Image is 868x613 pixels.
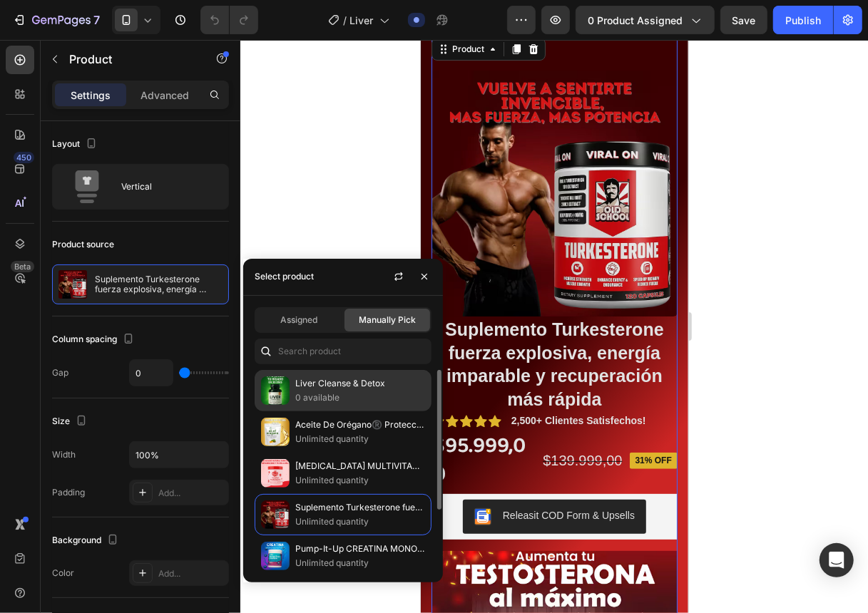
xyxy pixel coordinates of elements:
div: Size [52,412,90,431]
span: 0 product assigned [588,13,683,28]
p: Pump-It-Up CREATINA MONOHIDRATADA [295,542,425,556]
div: Gap [52,366,68,379]
p: 7 [93,11,100,29]
p: Aceite De Orégano®️ Protección natural para tu cuerpo todos los días [295,418,425,432]
div: Add... [158,487,225,500]
p: [MEDICAL_DATA] MULTIVITAMIN, EVITA TUS PERIODOS MENSTRUALES IRREGULARES, LA INFLAMACION, EL ACNE ... [295,459,425,473]
span: / [344,13,347,28]
span: Save [732,14,756,26]
p: Suplemento Turkesterone fuerza explosiva, energía imparable y recuperación más rápida [295,500,425,515]
img: product feature img [58,270,87,299]
div: Open Intercom Messenger [820,543,854,577]
div: Publish [785,13,821,28]
iframe: Design area [421,40,688,613]
button: Publish [773,6,833,34]
span: Assigned [280,314,317,326]
p: Suplemento Turkesterone fuerza explosiva, energía imparable y recuperación más rápida [95,274,223,294]
p: Unlimited quantity [295,515,425,529]
div: Undo/Redo [200,6,258,34]
button: 7 [6,6,106,34]
div: Layout [52,135,100,154]
p: Settings [71,88,111,103]
div: 450 [14,152,34,163]
button: Save [720,6,767,34]
div: Padding [52,486,85,499]
p: 0 available [295,391,425,405]
img: collections [261,500,290,529]
div: Width [52,448,76,461]
input: Auto [130,442,228,468]
img: collections [261,418,290,446]
div: Color [52,567,74,579]
img: collections [261,376,290,405]
p: Liver Cleanse & Detox [295,376,425,391]
span: Manually Pick [359,314,416,326]
div: Vertical [121,170,208,203]
img: collections [261,542,290,570]
img: collections [261,459,290,488]
p: Unlimited quantity [295,432,425,446]
p: Unlimited quantity [295,473,425,488]
p: Unlimited quantity [295,556,425,570]
p: Advanced [141,88,189,103]
p: Product [69,51,190,68]
input: Auto [130,360,173,386]
div: Column spacing [52,330,137,349]
div: Product source [52,238,114,251]
input: Search in Settings & Advanced [255,339,432,364]
div: Beta [11,261,34,272]
div: Add... [158,567,225,580]
button: 0 product assigned [576,6,715,34]
div: Background [52,531,121,550]
div: Select product [255,270,314,283]
span: Liver [350,13,374,28]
